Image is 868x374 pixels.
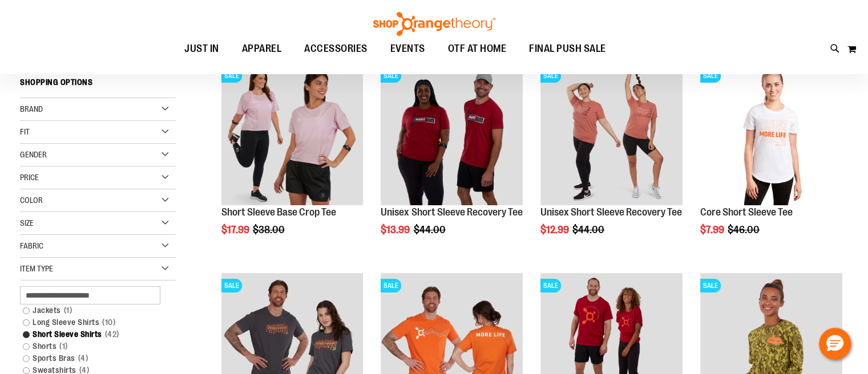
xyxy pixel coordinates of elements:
[700,63,842,207] a: Product image for Core Short Sleeve TeeSALESALE
[75,352,91,364] span: 4
[540,63,683,207] a: Product image for Unisex Short Sleeve Recovery TeeSALESALE
[221,279,242,292] span: SALE
[304,36,368,62] span: ACCESSORIES
[216,58,369,265] div: product
[20,127,30,136] span: Fit
[293,36,379,62] a: ACCESSORIES
[381,224,411,235] span: $13.99
[700,63,842,205] img: Product image for Core Short Sleeve Tee
[20,196,43,205] span: Color
[540,206,682,218] a: Unisex Short Sleeve Recovery Tee
[381,206,522,218] a: Unisex Short Sleeve Recovery Tee
[540,63,683,205] img: Product image for Unisex Short Sleeve Recovery Tee
[221,206,336,218] a: Short Sleeve Base Crop Tee
[253,224,286,235] span: $38.00
[700,279,721,292] span: SALE
[17,328,167,340] a: Short Sleeve Shirts42
[695,58,848,265] div: product
[381,63,523,205] img: Product image for Unisex SS Recovery Tee
[20,150,47,159] span: Gender
[518,36,617,62] a: FINAL PUSH SALE
[221,224,251,235] span: $17.99
[184,36,219,62] span: JUST IN
[819,328,851,360] button: Hello, have a question? Let’s chat.
[540,69,561,83] span: SALE
[61,304,75,316] span: 1
[99,316,118,328] span: 10
[17,340,167,352] a: Shorts1
[700,206,793,218] a: Core Short Sleeve Tee
[17,304,167,316] a: Jackets1
[17,352,167,364] a: Sports Bras4
[375,58,528,265] div: product
[540,224,571,235] span: $12.99
[413,224,447,235] span: $44.00
[242,36,282,62] span: APPAREL
[448,36,507,62] span: OTF AT HOME
[535,58,688,265] div: product
[231,36,293,62] a: APPAREL
[372,12,497,36] img: Shop Orangetheory
[221,63,364,207] a: Product image for Short Sleeve Base Crop TeeSALESALE
[221,63,364,205] img: Product image for Short Sleeve Base Crop Tee
[540,279,561,292] span: SALE
[17,316,167,328] a: Long Sleeve Shirts10
[20,104,43,113] span: Brand
[56,340,71,352] span: 1
[221,69,242,83] span: SALE
[20,264,53,273] span: Item Type
[529,36,606,62] span: FINAL PUSH SALE
[700,69,721,83] span: SALE
[572,224,606,235] span: $44.00
[20,241,43,250] span: Fabric
[390,36,425,62] span: EVENTS
[381,279,401,292] span: SALE
[173,36,231,62] a: JUST IN
[700,224,726,235] span: $7.99
[381,63,523,207] a: Product image for Unisex SS Recovery TeeSALESALE
[20,72,176,98] strong: Shopping Options
[379,36,437,62] a: EVENTS
[437,36,518,62] a: OTF AT HOME
[20,218,34,227] span: Size
[728,224,761,235] span: $46.00
[381,69,401,83] span: SALE
[102,328,122,340] span: 42
[20,173,39,182] span: Price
